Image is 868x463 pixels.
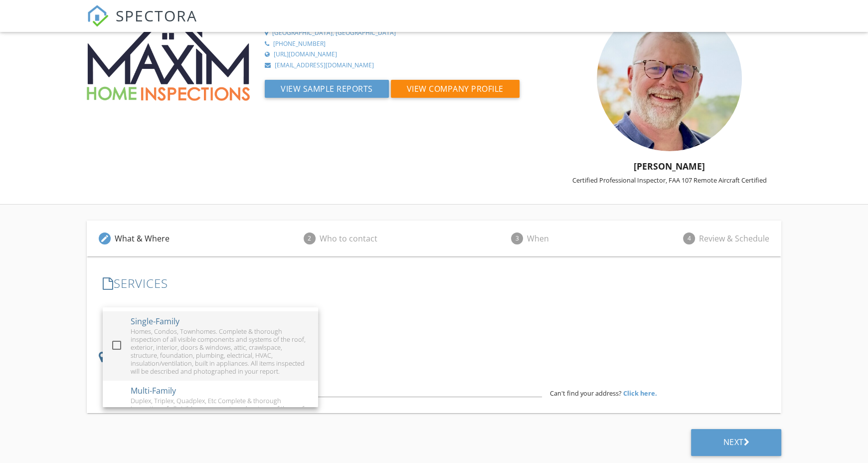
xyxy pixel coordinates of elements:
[103,373,542,397] input: Address Search
[116,5,197,26] span: SPECTORA
[552,161,787,171] h5: [PERSON_NAME]
[274,50,337,59] div: [URL][DOMAIN_NAME]
[683,232,695,244] span: 4
[391,86,520,97] a: View Company Profile
[100,234,109,243] i: edit
[131,315,179,327] div: Single-Family
[273,40,326,48] div: [PHONE_NUMBER]
[131,327,310,375] div: Homes, Condos, Townhomes. Complete & thorough inspection of all visible components and systems of...
[265,50,545,59] a: [URL][DOMAIN_NAME]
[511,232,523,244] span: 3
[99,350,769,363] h3: LOCATION
[265,40,545,48] a: [PHONE_NUMBER]
[131,385,176,397] div: Multi-Family
[131,397,310,445] div: Duplex, Triplex, Quadplex, Etc Complete & thorough inspection of all visible components and syste...
[103,276,765,290] h3: SERVICES
[265,61,545,70] a: [EMAIL_ADDRESS][DOMAIN_NAME]
[87,6,250,101] img: Maxim%20Navy.png
[552,176,787,184] div: Certified Professional Inspector, FAA 107 Remote Aircraft Certified
[115,232,170,244] div: What & Where
[275,61,374,70] div: [EMAIL_ADDRESS][DOMAIN_NAME]
[723,437,749,447] div: Next
[265,80,389,98] button: View Sample Reports
[699,232,769,244] div: Review & Schedule
[304,232,316,244] span: 2
[527,232,549,244] div: When
[265,86,391,97] a: View Sample Reports
[623,389,657,398] strong: Click here.
[550,389,622,398] span: Can't find your address?
[597,6,742,151] img: headshot.jpg
[391,80,520,98] button: View Company Profile
[87,13,197,34] a: SPECTORA
[87,5,109,27] img: The Best Home Inspection Software - Spectora
[320,232,377,244] div: Who to contact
